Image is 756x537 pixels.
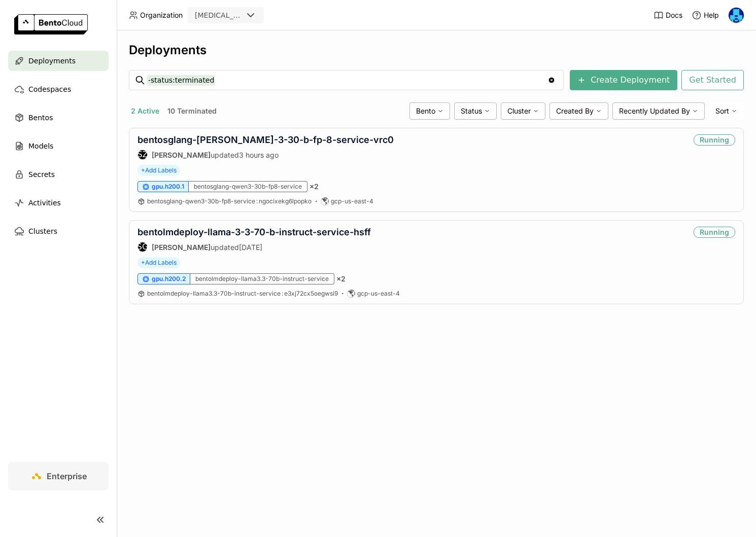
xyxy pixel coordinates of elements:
[28,197,61,209] span: Activities
[619,106,690,116] span: Recently Updated By
[147,72,547,88] input: Search
[416,106,435,116] span: Bento
[310,182,319,191] span: × 2
[694,134,735,146] div: Running
[729,8,744,23] img: Yi Guo
[28,112,53,124] span: Bentos
[14,14,88,34] img: logo
[138,150,148,160] div: Shenyang Zhao
[152,151,211,159] strong: [PERSON_NAME]
[244,11,245,21] input: Selected revia.
[147,197,312,205] span: bentosglang-qwen3-30b-fp8-service ngocixekg6lpopko
[549,102,608,120] div: Created By
[709,102,744,120] div: Sort
[547,76,556,84] svg: Clear value
[138,242,147,252] div: SG
[8,164,109,185] a: Secrets
[336,274,346,283] span: × 2
[694,227,735,238] div: Running
[147,290,338,298] a: bentolmdeploy-llama3.3-70b-instruct-service:e3xj72cx5oegwsi9
[138,134,394,145] a: bentosglang-[PERSON_NAME]-3-30-b-fp-8-service-vrc0
[8,193,109,213] a: Activities
[138,227,371,237] a: bentolmdeploy-llama-3-3-70-b-instruct-service-hsff
[704,11,719,20] span: Help
[256,197,258,205] span: :
[501,102,545,120] div: Cluster
[165,104,219,118] button: 10 Terminated
[138,150,147,159] div: SZ
[8,108,109,128] a: Bentos
[239,243,262,252] span: [DATE]
[28,83,71,95] span: Codespaces
[556,106,594,116] span: Created By
[152,243,211,252] strong: [PERSON_NAME]
[28,140,53,152] span: Models
[8,79,109,99] a: Codespaces
[28,55,76,67] span: Deployments
[138,242,148,252] div: Steve Guo
[357,290,400,298] span: gcp-us-east-4
[147,290,338,297] span: bentolmdeploy-llama3.3-70b-instruct-service e3xj72cx5oegwsi9
[715,106,729,116] span: Sort
[692,10,719,20] div: Help
[612,102,705,120] div: Recently Updated By
[195,10,243,20] div: [MEDICAL_DATA]
[507,106,531,116] span: Cluster
[28,168,55,181] span: Secrets
[654,10,682,20] a: Docs
[138,150,394,160] div: updated
[409,102,450,120] div: Bento
[138,165,180,176] span: +Add Labels
[47,471,87,481] span: Enterprise
[28,225,57,237] span: Clusters
[8,51,109,71] a: Deployments
[461,106,482,116] span: Status
[190,273,334,284] div: bentolmdeploy-llama3.3-70b-instruct-service
[666,11,682,20] span: Docs
[331,197,373,205] span: gcp-us-east-4
[152,183,184,191] span: gpu.h200.1
[282,290,283,297] span: :
[8,221,109,241] a: Clusters
[152,275,186,283] span: gpu.h200.2
[681,70,744,90] button: Get Started
[454,102,497,120] div: Status
[138,257,180,268] span: +Add Labels
[129,104,161,118] button: 2 Active
[189,181,307,192] div: bentosglang-qwen3-30b-fp8-service
[147,197,312,205] a: bentosglang-qwen3-30b-fp8-service:ngocixekg6lpopko
[8,462,109,490] a: Enterprise
[138,242,371,252] div: updated
[129,43,744,58] div: Deployments
[8,136,109,156] a: Models
[570,70,677,90] button: Create Deployment
[239,151,279,159] span: 3 hours ago
[140,11,183,20] span: Organization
